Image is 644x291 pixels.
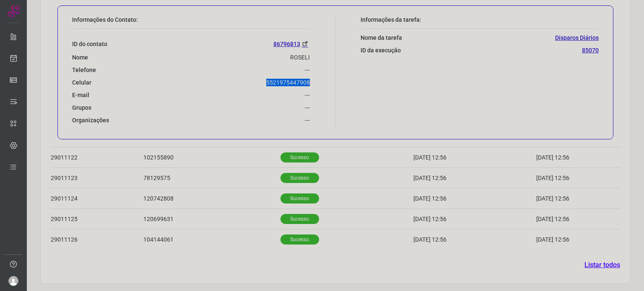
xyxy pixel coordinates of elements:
p: Telefone [72,66,96,74]
td: [DATE] 12:56 [413,168,536,188]
td: 120742808 [143,188,280,209]
p: 85070 [582,46,599,54]
p: Informações do Contato: [72,16,310,23]
a: Listar todos [584,260,620,270]
td: [DATE] 12:56 [536,229,595,250]
p: ID do contato [72,40,107,48]
p: 5521975447908 [266,79,310,86]
a: 86796813 [273,39,310,49]
td: 78129575 [143,168,280,188]
p: ROSELI [290,54,310,61]
p: Organizações [72,116,109,124]
p: --- [305,116,310,124]
td: [DATE] 12:56 [536,188,595,209]
td: [DATE] 12:56 [536,168,595,188]
p: Grupos [72,104,91,111]
p: Nome da tarefa [361,34,402,41]
img: Logo [7,5,20,18]
td: 102155890 [143,147,280,168]
td: [DATE] 12:56 [413,229,536,250]
p: --- [305,91,310,99]
p: E-mail [72,91,89,99]
p: Celular [72,79,91,86]
td: 29011124 [51,188,143,209]
td: 29011122 [51,147,143,168]
td: [DATE] 12:56 [413,209,536,229]
td: 120699631 [143,209,280,229]
td: 29011125 [51,209,143,229]
td: [DATE] 12:56 [413,188,536,209]
p: Informações da tarefa: [361,16,599,23]
td: [DATE] 12:56 [413,147,536,168]
p: Sucesso [280,193,319,203]
td: 29011123 [51,168,143,188]
p: Disparos Diários [555,34,599,41]
p: Nome [72,54,88,61]
p: Sucesso [280,152,319,162]
p: --- [305,66,310,74]
td: [DATE] 12:56 [536,209,595,229]
p: --- [305,104,310,111]
td: 104144061 [143,229,280,250]
img: avatar-user-boy.jpg [8,276,18,286]
p: Sucesso [280,234,319,245]
td: 29011126 [51,229,143,250]
p: ID da execução [361,46,401,54]
td: [DATE] 12:56 [536,147,595,168]
p: Sucesso [280,173,319,183]
p: Sucesso [280,214,319,224]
